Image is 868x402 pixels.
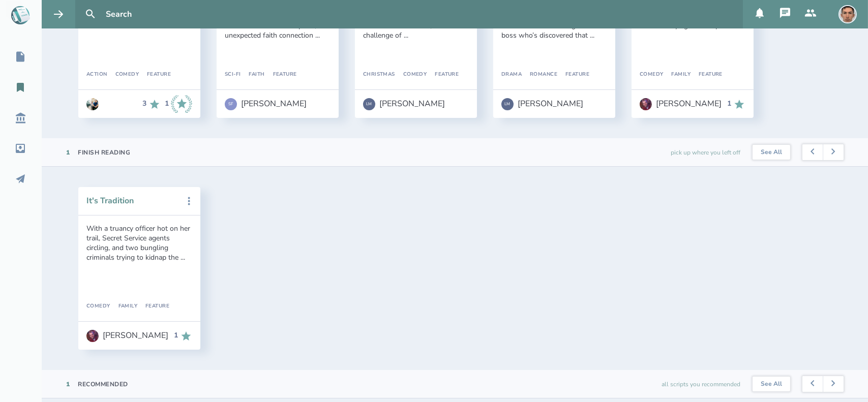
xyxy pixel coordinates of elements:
img: user_1673573717-crop.jpg [86,98,99,110]
a: Go to Anthony Miguel Cantu's profile [86,93,99,115]
div: 1 Industry Recommends [165,95,192,113]
div: 1 Recommends [727,98,745,110]
button: See All [753,377,790,392]
div: SF [225,98,237,110]
div: Finish Reading [78,148,131,157]
div: Family [110,303,138,310]
a: LM[PERSON_NAME] [363,93,445,115]
div: Comedy [640,72,664,78]
div: Recommended [78,380,129,388]
div: LM [363,98,375,110]
div: Comedy [86,303,110,310]
div: [PERSON_NAME] [241,99,307,108]
div: Comedy [395,72,427,78]
div: Feature [427,72,459,78]
div: Feature [137,303,169,310]
div: Drama [501,72,522,78]
div: [PERSON_NAME] [656,99,722,108]
div: 1 [165,100,169,108]
a: [PERSON_NAME] [640,93,722,115]
a: LM[PERSON_NAME] [501,93,583,115]
div: Family [664,72,691,78]
div: Romance [522,72,557,78]
img: user_1756948650-crop.jpg [839,5,857,23]
div: 3 Recommends [142,95,161,113]
div: 1 Recommends [174,330,192,342]
div: Faith [241,72,265,78]
div: LM [501,98,514,110]
img: user_1718118867-crop.jpg [640,98,652,110]
button: It's Tradition [86,196,178,205]
a: SF[PERSON_NAME] [225,93,307,115]
div: [PERSON_NAME] [379,99,445,108]
div: 3 [142,100,146,108]
div: With a truancy officer hot on her trail, Secret Service agents circling, and two bungling crimina... [86,224,192,262]
div: 1 [174,331,178,339]
div: Sci-Fi [225,72,241,78]
div: Feature [557,72,589,78]
div: 1 [66,380,70,388]
img: user_1718118867-crop.jpg [86,330,99,342]
div: Feature [691,72,723,78]
div: Feature [139,72,171,78]
div: Feature [265,72,297,78]
div: Comedy [107,72,139,78]
div: [PERSON_NAME] [103,331,168,340]
div: Christmas [363,72,395,78]
div: 1 [66,148,70,157]
div: Action [86,72,107,78]
button: See All [753,145,790,160]
a: [PERSON_NAME] [86,325,168,347]
div: all scripts you recommended [662,370,740,398]
div: 1 [727,100,731,108]
div: pick up where you left off [671,138,740,166]
div: [PERSON_NAME] [518,99,583,108]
